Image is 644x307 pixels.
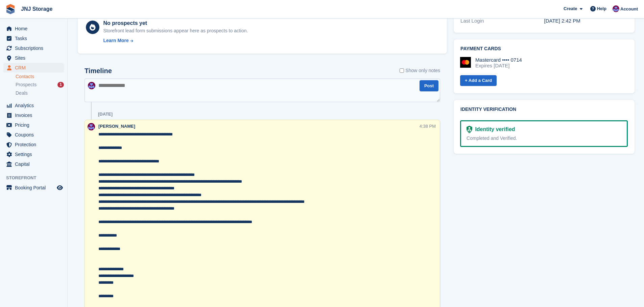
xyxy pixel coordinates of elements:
[15,130,55,140] span: Coupons
[103,37,128,44] div: Learn More
[16,82,37,88] span: Prospects
[15,101,55,110] span: Analytics
[475,63,522,69] div: Expires [DATE]
[3,101,64,110] a: menu
[460,107,628,112] h2: Identity verification
[15,159,55,169] span: Capital
[15,111,55,120] span: Invoices
[103,37,248,44] a: Learn More
[460,57,471,68] img: Mastercard Logo
[460,46,628,52] h2: Payment cards
[6,175,67,181] span: Storefront
[400,67,404,74] input: Show only notes
[400,67,440,74] label: Show only notes
[15,63,55,72] span: CRM
[98,124,135,129] span: [PERSON_NAME]
[544,18,580,24] time: 2025-08-29 13:42:09 UTC
[15,140,55,149] span: Protection
[475,57,522,63] div: Mastercard •••• 0714
[3,53,64,63] a: menu
[3,34,64,43] a: menu
[420,123,436,129] div: 4:38 PM
[16,73,64,80] a: Contacts
[15,183,55,192] span: Booking Portal
[15,34,55,43] span: Tasks
[18,3,55,14] a: JNJ Storage
[420,80,438,91] button: Post
[98,112,113,117] div: [DATE]
[597,5,606,12] span: Help
[3,140,64,149] a: menu
[56,184,64,192] a: Preview store
[15,120,55,130] span: Pricing
[3,63,64,72] a: menu
[460,75,497,86] a: + Add a Card
[16,81,64,88] a: Prospects 1
[15,53,55,63] span: Sites
[88,123,95,130] img: Jonathan Scrase
[564,5,577,12] span: Create
[3,24,64,33] a: menu
[472,125,515,133] div: Identity verified
[3,183,64,192] a: menu
[467,135,621,142] div: Completed and Verified.
[103,19,248,27] div: No prospects yet
[3,43,64,53] a: menu
[613,5,619,12] img: Jonathan Scrase
[5,4,16,14] img: stora-icon-8386f47178a22dfd0bd8f6a31ec36ba5ce8667c1dd55bd0f319d3a0aa187defe.svg
[3,120,64,130] a: menu
[15,150,55,159] span: Settings
[85,67,112,75] h2: Timeline
[16,90,64,97] a: Deals
[15,24,55,33] span: Home
[460,17,544,25] div: Last Login
[16,90,28,96] span: Deals
[3,130,64,140] a: menu
[103,27,248,34] div: Storefront lead form submissions appear here as prospects to action.
[57,82,64,88] div: 1
[467,126,472,133] img: Identity Verification Ready
[3,111,64,120] a: menu
[3,150,64,159] a: menu
[15,43,55,53] span: Subscriptions
[3,159,64,169] a: menu
[620,6,638,12] span: Account
[88,82,95,89] img: Jonathan Scrase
